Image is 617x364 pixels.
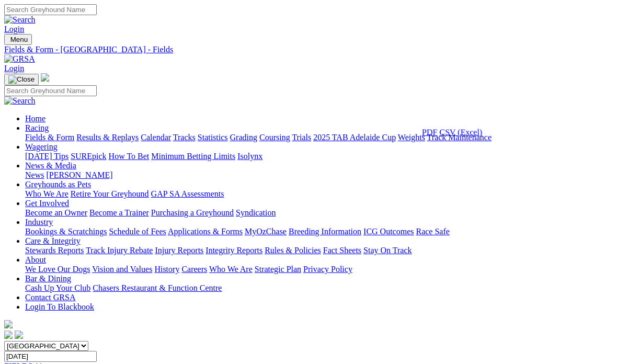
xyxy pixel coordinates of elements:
a: How To Bet [109,152,150,161]
input: Search [4,4,97,15]
div: Care & Integrity [25,246,613,255]
a: Greyhounds as Pets [25,180,91,189]
a: [DATE] Tips [25,152,68,161]
a: Statistics [198,133,228,142]
a: Vision and Values [92,265,152,274]
a: Grading [230,133,257,142]
a: GAP SA Assessments [151,189,224,198]
a: MyOzChase [245,227,287,236]
a: Rules & Policies [265,246,321,255]
a: About [25,255,46,264]
a: Trials [292,133,311,142]
a: [PERSON_NAME] [46,170,112,179]
a: Weights [398,133,425,142]
a: Applications & Forms [168,227,243,236]
a: Stay On Track [363,246,412,255]
a: Purchasing a Greyhound [151,208,234,217]
a: Home [25,114,45,123]
a: Calendar [141,133,171,142]
a: Who We Are [25,189,68,198]
img: logo-grsa-white.png [4,320,13,328]
a: Bookings & Scratchings [25,227,107,236]
input: Search [4,85,97,96]
a: Schedule of Fees [109,227,166,236]
a: Tracks [173,133,196,142]
a: News & Media [25,161,76,170]
a: Login To Blackbook [25,302,94,311]
a: We Love Our Dogs [25,265,90,274]
a: Bar & Dining [25,274,71,283]
input: Select date [4,351,97,362]
a: Fields & Form [25,133,74,142]
a: 2025 TAB Adelaide Cup [313,133,396,142]
a: Care & Integrity [25,236,81,245]
a: Become a Trainer [89,208,149,217]
a: ICG Outcomes [363,227,414,236]
div: News & Media [25,170,613,180]
a: CSV (Excel) [439,128,482,136]
a: Become an Owner [25,208,87,217]
a: PDF [422,128,437,136]
img: Search [4,96,36,106]
div: Bar & Dining [25,283,613,293]
a: Strategic Plan [255,265,301,274]
div: Industry [25,227,613,236]
div: Greyhounds as Pets [25,189,613,199]
a: Fields & Form - [GEOGRAPHIC_DATA] - Fields [4,45,613,54]
div: Get Involved [25,208,613,218]
a: SUREpick [71,152,106,161]
a: Race Safe [416,227,449,236]
a: Minimum Betting Limits [151,152,235,161]
a: Coursing [259,133,290,142]
a: History [154,265,179,274]
a: Wagering [25,142,58,151]
a: Who We Are [209,265,253,274]
span: Menu [10,36,28,43]
a: Syndication [236,208,276,217]
div: Wagering [25,152,613,161]
a: Cash Up Your Club [25,283,90,292]
a: Login [4,25,24,33]
a: Stewards Reports [25,246,84,255]
a: Integrity Reports [205,246,262,255]
a: News [25,170,44,179]
a: Privacy Policy [303,265,352,274]
a: Login [4,64,24,73]
a: Breeding Information [289,227,361,236]
a: Isolynx [237,152,262,161]
a: Track Maintenance [427,133,492,142]
img: logo-grsa-white.png [41,73,49,82]
img: facebook.svg [4,331,13,339]
a: Track Injury Rebate [86,246,153,255]
button: Toggle navigation [4,34,32,45]
a: Fact Sheets [323,246,361,255]
img: Search [4,15,36,25]
a: Chasers Restaurant & Function Centre [93,283,222,292]
img: GRSA [4,54,35,64]
img: twitter.svg [15,331,23,339]
div: Racing [25,133,613,142]
div: About [25,265,613,274]
a: Careers [181,265,207,274]
div: Download [422,128,482,137]
a: Retire Your Greyhound [71,189,149,198]
a: Results & Replays [76,133,139,142]
a: Injury Reports [155,246,203,255]
button: Toggle navigation [4,74,39,85]
a: Industry [25,218,53,226]
a: Contact GRSA [25,293,75,302]
a: Racing [25,123,49,132]
a: Get Involved [25,199,69,208]
img: Close [8,75,35,84]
